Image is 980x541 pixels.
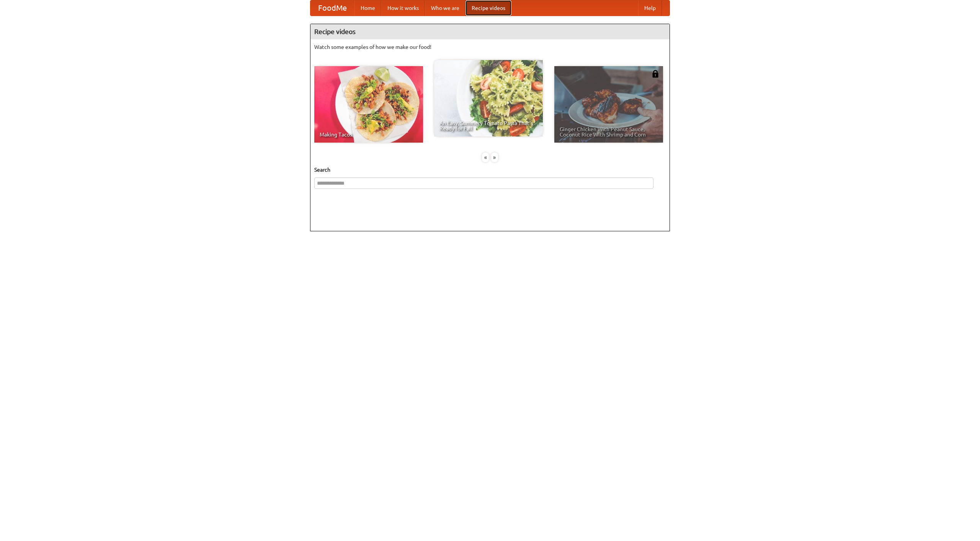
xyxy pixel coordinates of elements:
a: Who we are [425,0,465,16]
h4: Recipe videos [310,24,670,39]
img: 483408.png [652,70,659,78]
a: Home [354,0,381,16]
div: « [482,153,489,162]
a: An Easy, Summery Tomato Pasta That's Ready for Fall [434,60,543,136]
a: Help [638,0,662,16]
a: How it works [381,0,425,16]
h5: Search [314,166,666,174]
a: Recipe videos [465,0,511,16]
p: Watch some examples of how we make our food! [314,43,666,51]
span: Making Tacos [320,132,418,137]
div: » [491,153,498,162]
a: Making Tacos [314,66,423,143]
a: FoodMe [310,0,354,16]
span: An Easy, Summery Tomato Pasta That's Ready for Fall [439,120,537,131]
